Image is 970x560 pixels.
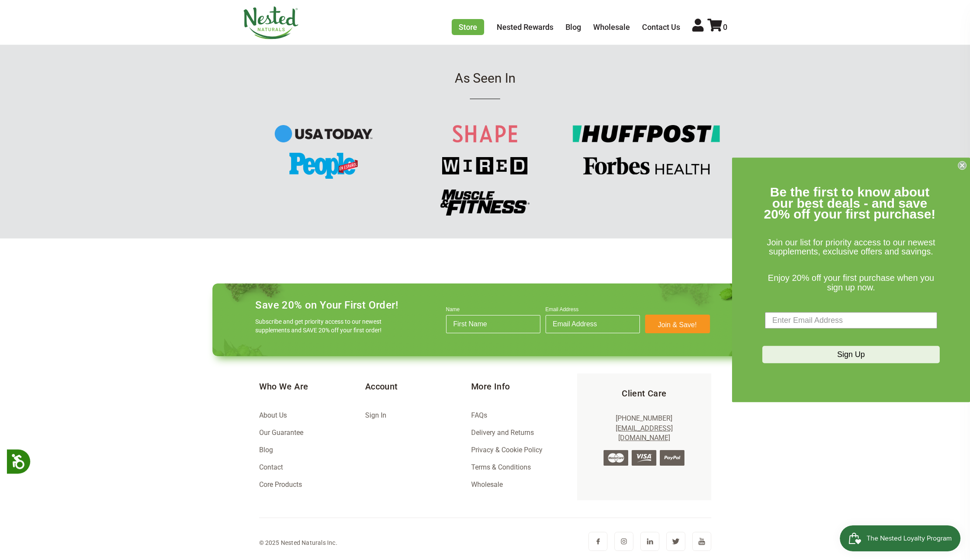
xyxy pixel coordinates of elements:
a: Blog [259,446,273,454]
h5: More Info [471,380,577,393]
img: People-En-Espanol.png [289,153,358,179]
h5: Who We Are [259,380,365,393]
label: Email Address [546,306,640,315]
img: USA Today [275,125,373,142]
iframe: Button to open loyalty program pop-up [840,525,961,551]
a: 0 [707,23,727,32]
a: Delivery and Returns [471,428,534,437]
a: Privacy & Cookie Policy [471,446,543,454]
h4: As Seen In [243,71,727,100]
span: Enjoy 20% off your first purchase when you sign up now. [768,273,934,292]
a: FAQs [471,411,487,419]
input: Enter Email Address [765,312,937,329]
div: FLYOUT Form [732,158,970,402]
a: Terms & Conditions [471,463,531,471]
img: credit-cards.png [604,450,684,466]
a: Blog [565,23,581,32]
img: press-full-wired.png [442,157,527,174]
a: [PHONE_NUMBER] [616,414,672,422]
span: 0 [723,23,727,32]
a: Sign In [365,411,386,419]
a: [EMAIL_ADDRESS][DOMAIN_NAME] [616,424,673,442]
a: Wholesale [471,480,503,489]
span: Join our list for priority access to our newest supplements, exclusive offers and savings. [767,238,935,257]
a: Core Products [259,480,302,489]
span: Be the first to know about our best deals - and save 20% off your first purchase! [764,185,936,221]
a: Nested Rewards [497,23,553,32]
a: Wholesale [593,23,630,32]
input: Email Address [546,315,640,333]
h5: Client Care [591,387,697,399]
img: Shape [453,125,517,142]
label: Name [446,306,540,315]
p: Subscribe and get priority access to our newest supplements and SAVE 20% off your first order! [255,317,385,335]
img: Huffington Post [572,125,720,142]
a: Contact Us [642,23,680,32]
button: Close dialog [958,161,967,170]
h4: Save 20% on Your First Order! [255,299,398,311]
a: Contact [259,463,283,471]
a: Store [452,19,484,35]
button: Join & Save! [645,315,710,333]
h5: Account [365,380,471,393]
img: Forbes-Health_41a9c2fb-4dd2-408c-95f2-a2e09e86b3a1.png [583,157,710,174]
input: First Name [446,315,540,333]
a: Our Guarantee [259,428,303,437]
div: © 2025 Nested Naturals Inc. [259,537,337,548]
img: Nested Naturals [243,6,299,39]
a: About Us [259,411,287,419]
button: Sign Up [762,346,940,364]
img: MF.png [440,190,529,216]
